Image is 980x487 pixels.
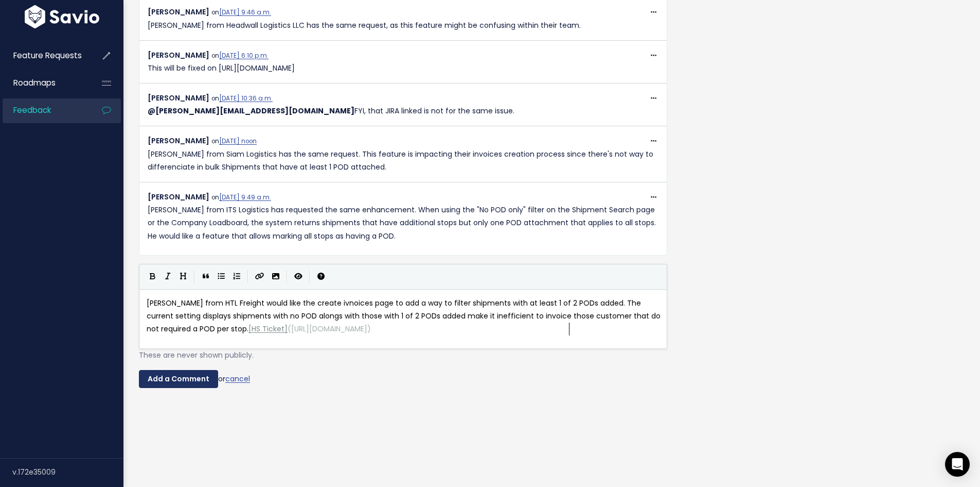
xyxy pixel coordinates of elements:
span: [PERSON_NAME] [148,192,209,202]
span: [ [248,324,252,334]
button: Quote [198,269,213,284]
span: [URL][DOMAIN_NAME] [291,324,367,334]
div: Open Intercom Messenger [945,452,970,477]
span: on [211,193,271,201]
button: Create Link [252,269,268,284]
span: HS Ticket [252,324,284,334]
div: or [139,370,667,389]
button: Toggle Preview [291,269,306,284]
a: [DATE] 10:36 a.m. [219,94,273,103]
span: Daniel Ely [148,106,354,116]
span: ) [367,324,371,334]
button: Heading [175,269,191,284]
span: ] [284,324,288,334]
span: on [211,94,273,103]
p: FYI, that JIRA linked is not for the same issue. [148,105,658,117]
a: Feedback [3,98,85,122]
input: Add a Comment [139,370,218,389]
a: cancel [225,374,250,384]
img: logo-white.9d6f32f41409.svg [22,5,102,28]
a: [DATE] 6:10 p.m. [219,52,269,60]
a: [DATE] noon [219,137,257,145]
span: [PERSON_NAME] from HTL Freight would like the create ivnoices page to add a way to filter shipmen... [147,298,663,334]
span: Feature Requests [13,50,82,61]
p: [PERSON_NAME] from Headwall Logistics LLC has the same request, as this feature might be confusin... [148,19,658,32]
span: Feedback [13,105,51,115]
p: [PERSON_NAME] from Siam Logistics has the same request. This feature is impacting their invoices ... [148,148,658,174]
div: v.172e35009 [12,459,123,485]
span: [PERSON_NAME] [148,136,209,146]
span: These are never shown publicly. [139,350,254,360]
span: on [211,8,271,16]
i: | [309,270,310,283]
span: ( [288,324,291,334]
button: Numbered List [229,269,244,284]
button: Markdown Guide [313,269,329,284]
button: Bold [145,269,160,284]
p: [PERSON_NAME] from ITS Logistics has requested the same enhancement. When using the "No POD only"... [148,204,658,243]
span: [PERSON_NAME] [148,50,209,60]
a: [DATE] 9:49 a.m. [219,193,271,201]
button: Italic [160,269,175,284]
span: [PERSON_NAME] [148,93,209,103]
i: | [287,270,288,283]
i: | [247,270,248,283]
p: This will be fixed on [URL][DOMAIN_NAME] [148,62,658,75]
button: Generic List [213,269,229,284]
i: | [194,270,195,283]
span: on [211,137,257,145]
span: Roadmaps [13,77,56,88]
span: [PERSON_NAME] [148,7,209,17]
button: Import an image [268,269,283,284]
a: [DATE] 9:46 a.m. [219,8,271,16]
span: on [211,52,269,60]
a: Roadmaps [3,71,85,95]
a: Feature Requests [3,44,85,68]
